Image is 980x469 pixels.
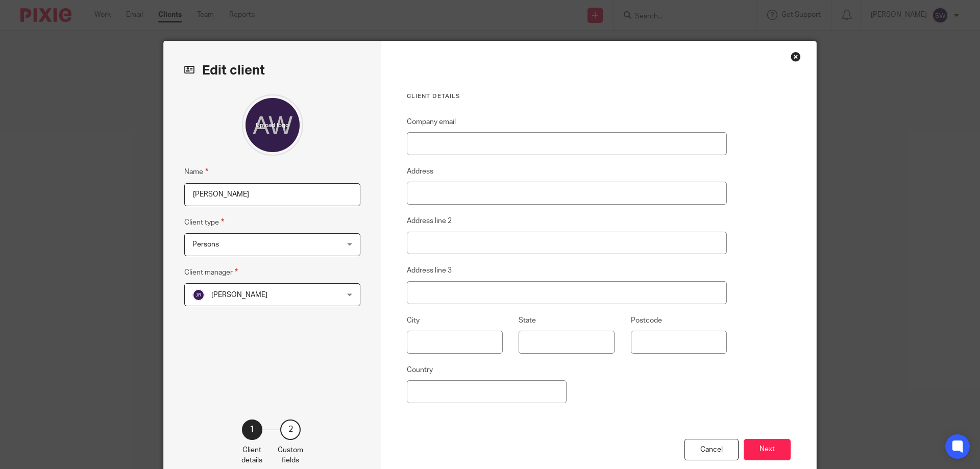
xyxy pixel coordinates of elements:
label: Address line 2 [407,216,452,226]
div: Cancel [684,439,739,461]
span: Persons [192,241,219,248]
div: 1 [242,419,262,440]
button: Next [744,439,791,461]
label: State [519,315,536,326]
label: Name [184,166,208,178]
label: Postcode [631,315,662,326]
div: 2 [280,419,301,440]
p: Custom fields [278,445,303,466]
h3: Client details [407,92,727,101]
div: Close this dialog window [791,52,801,62]
img: svg%3E [192,289,205,301]
label: Company email [407,117,456,127]
label: Client manager [184,266,238,278]
label: Country [407,365,433,375]
label: Address line 3 [407,265,452,276]
label: Address [407,166,433,177]
label: Client type [184,216,224,228]
span: [PERSON_NAME] [211,291,267,299]
p: Client details [241,445,262,466]
label: City [407,315,420,326]
h2: Edit client [184,62,360,79]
